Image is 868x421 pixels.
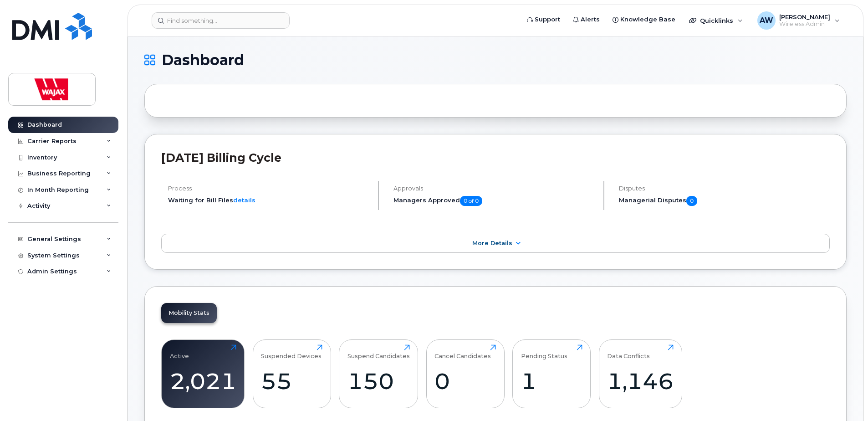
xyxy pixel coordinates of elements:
[170,368,236,395] div: 2,021
[434,368,496,395] div: 0
[619,185,830,192] h4: Disputes
[434,344,496,403] a: Cancel Candidates0
[472,240,512,246] span: More Details
[434,344,491,359] div: Cancel Candidates
[261,368,322,395] div: 55
[393,196,596,206] h5: Managers Approved
[347,344,410,359] div: Suspend Candidates
[170,344,236,403] a: Active2,021
[161,151,830,164] h2: [DATE] Billing Cycle
[347,344,410,403] a: Suspend Candidates150
[162,53,244,67] span: Dashboard
[607,344,650,359] div: Data Conflicts
[686,196,697,206] span: 0
[619,196,830,206] h5: Managerial Disputes
[460,196,482,206] span: 0 of 0
[168,196,370,205] li: Waiting for Bill Files
[607,344,674,403] a: Data Conflicts1,146
[347,368,410,395] div: 150
[170,344,189,359] div: Active
[521,344,582,403] a: Pending Status1
[607,368,674,395] div: 1,146
[168,185,370,192] h4: Process
[261,344,322,359] div: Suspended Devices
[233,196,255,204] a: details
[393,185,596,192] h4: Approvals
[521,368,582,395] div: 1
[261,344,322,403] a: Suspended Devices55
[521,344,567,359] div: Pending Status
